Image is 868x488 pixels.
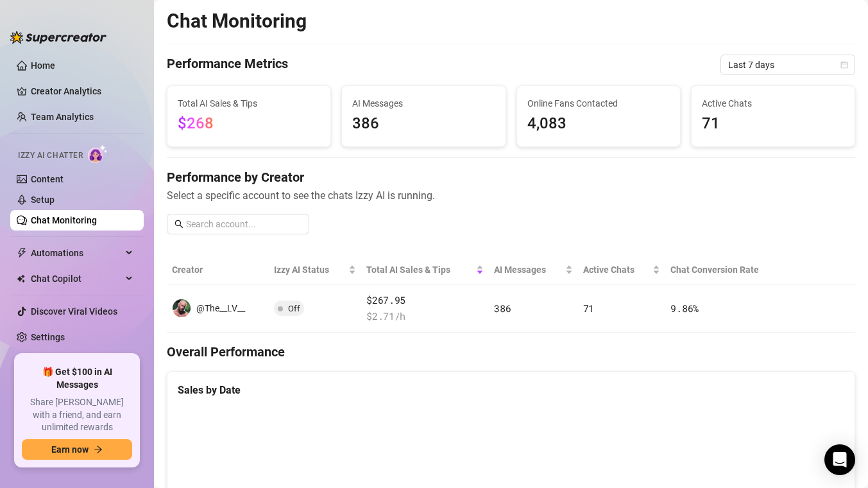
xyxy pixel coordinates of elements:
[366,263,473,277] span: Total AI Sales & Tips
[702,112,844,136] span: 71
[31,306,117,317] a: Discover Viral Videos
[31,60,55,71] a: Home
[31,174,64,184] a: Content
[17,274,25,283] img: Chat Copilot
[31,112,94,122] a: Team Analytics
[494,302,511,315] span: 386
[178,96,320,110] span: Total AI Sales & Tips
[670,302,699,315] span: 9.86 %
[583,302,594,315] span: 71
[824,444,855,475] div: Open Intercom Messenger
[527,96,670,110] span: Online Fans Contacted
[702,96,844,110] span: Active Chats
[167,168,855,186] h4: Performance by Creator
[31,268,122,289] span: Chat Copilot
[174,220,183,229] span: search
[361,255,489,285] th: Total AI Sales & Tips
[167,187,855,204] span: Select a specific account to see the chats Izzy AI is running.
[31,215,97,225] a: Chat Monitoring
[31,81,133,101] a: Creator Analytics
[17,248,27,258] span: thunderbolt
[489,255,577,285] th: AI Messages
[366,309,484,324] span: $ 2.71 /h
[840,61,848,69] span: calendar
[352,96,495,110] span: AI Messages
[51,444,89,455] span: Earn now
[88,144,108,163] img: AI Chatter
[10,31,106,44] img: logo-BBDzfeDw.svg
[31,332,65,342] a: Settings
[94,445,103,454] span: arrow-right
[274,263,346,277] span: Izzy AI Status
[728,55,847,74] span: Last 7 days
[18,150,83,162] span: Izzy AI Chatter
[583,263,651,277] span: Active Chats
[22,366,132,391] span: 🎁 Get $100 in AI Messages
[173,299,191,317] img: @The__LV__
[269,255,361,285] th: Izzy AI Status
[186,217,302,231] input: Search account...
[167,255,269,285] th: Creator
[527,112,670,136] span: 4,083
[196,303,245,313] span: @The__LV__
[578,255,666,285] th: Active Chats
[31,195,55,205] a: Setup
[31,243,122,263] span: Automations
[665,255,786,285] th: Chat Conversion Rate
[167,9,307,33] h2: Chat Monitoring
[167,55,288,75] h4: Performance Metrics
[288,304,300,313] span: Off
[352,112,495,136] span: 386
[22,396,132,434] span: Share [PERSON_NAME] with a friend, and earn unlimited rewards
[494,263,562,277] span: AI Messages
[178,382,844,398] div: Sales by Date
[22,439,132,460] button: Earn nowarrow-right
[178,114,214,132] span: $268
[167,343,855,361] h4: Overall Performance
[366,293,484,308] span: $267.95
